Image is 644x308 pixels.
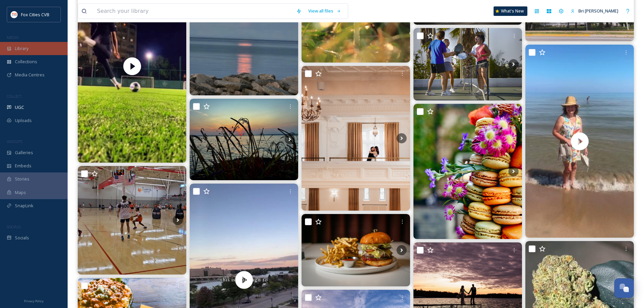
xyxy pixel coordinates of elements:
span: Privacy Policy [24,299,44,303]
span: Galleries [15,149,33,156]
span: MEDIA [7,35,19,40]
a: Privacy Policy [24,297,44,305]
span: Stories [15,176,29,182]
img: My morning off from bar chores so I was in Neenah at sunrise time to do a project for someone so ... [190,99,298,180]
span: SnapLink [15,203,33,209]
img: The centerlineathleticsllc Fall Pickleball League is still open for registration at the Community... [413,28,522,100]
img: Good news! 🗞️ The weather 🌞 is gonna be nice this week and we expanded our lunch hours until 4pm!... [302,214,410,286]
a: Bri [PERSON_NAME] [567,4,622,18]
img: Up close, you see more than décor, you see thought, care, and creativity woven into every detail.... [413,104,522,239]
span: Bri [PERSON_NAME] [578,8,618,14]
span: WIDGETS [7,139,22,144]
input: Search your library [94,4,293,19]
img: A venue as stunning as your love 🤍✨ Photos: wildcollectivebyalaxandra #wiwedding #wiweddingphotog... [302,66,410,211]
img: images.png [11,11,18,18]
span: Socials [15,235,29,241]
span: UGC [15,104,24,111]
button: Open Chat [614,278,634,298]
a: What's New [494,6,527,16]
a: View all files [305,4,344,18]
span: Embeds [15,163,31,169]
span: Library [15,45,28,52]
video: Who knew Sheboygan Wisconsin was so beautiful and could be so much fun? We loved it so much we ha... [525,45,634,238]
img: thumbnail [525,45,634,238]
span: COLLECT [7,94,21,99]
span: SOCIALS [7,224,20,229]
span: Maps [15,189,26,196]
span: Uploads [15,117,32,124]
img: prephoopsdotcom & prepgirlshoops Freshman/Sophomore Showcase RECAP! 📸 🔥 🏀 Huge shoutout to gemmag... [78,166,186,275]
span: Media Centres [15,72,45,78]
span: Collections [15,58,37,65]
span: Fox Cities CVB [21,11,49,18]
